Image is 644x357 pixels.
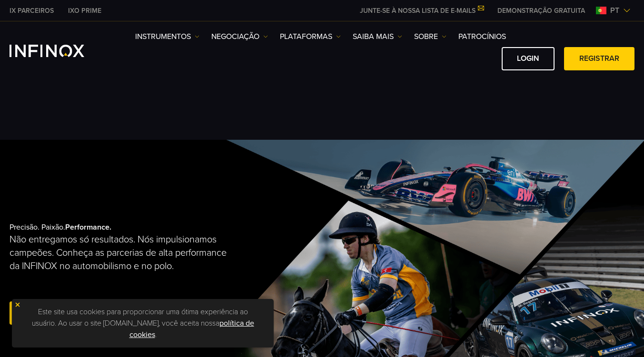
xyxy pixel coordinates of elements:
[10,207,291,342] div: Precisão. Paixão.
[10,45,107,57] a: INFINOX Logo
[135,31,199,42] a: Instrumentos
[353,7,490,15] a: JUNTE-SE À NOSSA LISTA DE E-MAILS
[606,5,623,16] span: pt
[2,6,61,16] a: INFINOX
[458,31,506,42] a: Patrocínios
[211,31,268,42] a: NEGOCIAÇÃO
[490,6,592,16] a: INFINOX MENU
[414,31,446,42] a: SOBRE
[61,6,109,16] a: INFINOX
[10,233,235,273] p: Não entregamos só resultados. Nós impulsionamos campeões. Conheça as parcerias de alta performanc...
[10,301,80,325] a: Registrar
[14,301,21,308] img: yellow close icon
[280,31,341,42] a: PLATAFORMAS
[353,31,402,42] a: Saiba mais
[65,222,111,232] strong: Performance.
[17,304,269,343] p: Este site usa cookies para proporcionar uma ótima experiência ao usuário. Ao usar o site [DOMAIN_...
[564,47,634,70] a: Registrar
[502,47,555,70] a: Login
